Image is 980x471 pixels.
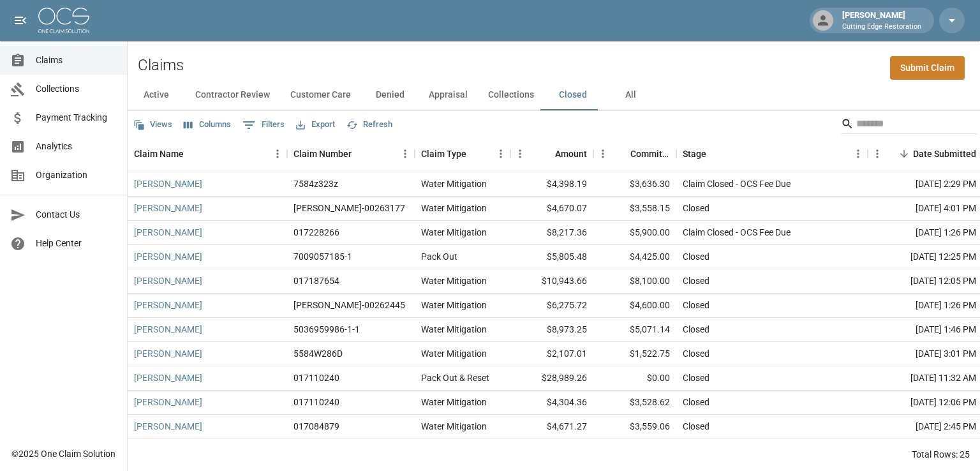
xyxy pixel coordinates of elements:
[293,274,339,287] div: 017187654
[683,274,709,287] div: Closed
[593,269,676,294] div: $8,100.00
[478,80,544,110] button: Collections
[134,396,202,408] a: [PERSON_NAME]
[128,80,185,110] button: Active
[134,371,202,384] a: [PERSON_NAME]
[239,115,288,135] button: Show filters
[683,177,791,190] div: Claim Closed - OCS Fee Due
[510,415,593,439] div: $4,671.27
[510,294,593,318] div: $6,275.72
[415,136,510,172] div: Claim Type
[593,245,676,269] div: $4,425.00
[293,177,338,190] div: 7584z323z
[913,136,976,172] div: Date Submitted
[134,250,202,263] a: [PERSON_NAME]
[293,136,352,172] div: Claim Number
[280,80,361,110] button: Customer Care
[537,145,555,163] button: Sort
[510,366,593,391] div: $28,989.26
[593,342,676,366] div: $1,522.75
[134,299,202,311] a: [PERSON_NAME]
[421,323,487,336] div: Water Mitigation
[510,136,593,172] div: Amount
[510,318,593,342] div: $8,973.25
[36,237,117,250] span: Help Center
[293,323,360,336] div: 5036959986-1-1
[134,323,202,336] a: [PERSON_NAME]
[683,250,709,263] div: Closed
[593,144,612,163] button: Menu
[293,371,339,384] div: 017110240
[134,347,202,360] a: [PERSON_NAME]
[593,366,676,391] div: $0.00
[421,177,487,190] div: Water Mitigation
[134,420,202,433] a: [PERSON_NAME]
[683,299,709,311] div: Closed
[510,391,593,415] div: $4,304.36
[181,115,234,135] button: Select columns
[36,82,117,96] span: Collections
[555,136,587,172] div: Amount
[293,226,339,239] div: 017228266
[293,250,352,263] div: 7009057185-1
[593,415,676,439] div: $3,559.06
[421,274,487,287] div: Water Mitigation
[421,202,487,214] div: Water Mitigation
[676,136,868,172] div: Stage
[890,56,965,80] a: Submit Claim
[419,80,478,110] button: Appraisal
[510,197,593,221] div: $4,670.07
[683,136,706,172] div: Stage
[293,202,405,214] div: CAHO-00263177
[593,391,676,415] div: $3,528.62
[868,144,887,163] button: Menu
[510,342,593,366] div: $2,107.01
[36,168,117,182] span: Organization
[849,144,868,163] button: Menu
[268,144,287,163] button: Menu
[134,226,202,239] a: [PERSON_NAME]
[184,145,202,163] button: Sort
[36,208,117,221] span: Contact Us
[510,221,593,245] div: $8,217.36
[683,396,709,408] div: Closed
[134,177,202,190] a: [PERSON_NAME]
[421,136,466,172] div: Claim Type
[593,318,676,342] div: $5,071.14
[421,420,487,433] div: Water Mitigation
[287,136,415,172] div: Claim Number
[593,197,676,221] div: $3,558.15
[421,226,487,239] div: Water Mitigation
[466,145,484,163] button: Sort
[593,136,676,172] div: Committed Amount
[683,420,709,433] div: Closed
[706,145,724,163] button: Sort
[510,269,593,294] div: $10,943.66
[38,8,89,33] img: ocs-logo-white-transparent.png
[510,144,530,163] button: Menu
[36,111,117,124] span: Payment Tracking
[134,202,202,214] a: [PERSON_NAME]
[510,172,593,197] div: $4,398.19
[602,80,659,110] button: All
[593,221,676,245] div: $5,900.00
[683,347,709,360] div: Closed
[593,294,676,318] div: $4,600.00
[128,80,980,110] div: dynamic tabs
[842,22,921,33] p: Cutting Edge Restoration
[683,202,709,214] div: Closed
[293,396,339,408] div: 017110240
[293,347,343,360] div: 5584W286D
[683,226,791,239] div: Claim Closed - OCS Fee Due
[352,145,369,163] button: Sort
[361,80,419,110] button: Denied
[8,8,33,33] button: open drawer
[128,136,287,172] div: Claim Name
[36,140,117,153] span: Analytics
[841,114,977,137] div: Search
[912,448,970,461] div: Total Rows: 25
[491,144,510,163] button: Menu
[421,396,487,408] div: Water Mitigation
[138,56,184,75] h2: Claims
[895,145,913,163] button: Sort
